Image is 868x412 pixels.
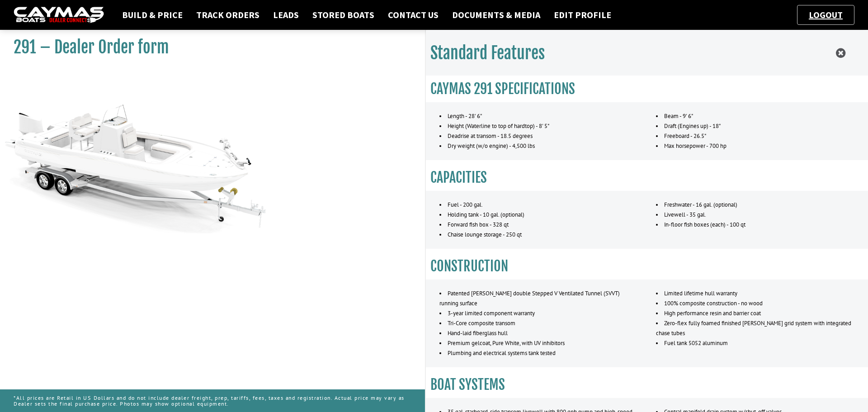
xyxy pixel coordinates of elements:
li: In-floor fish boxes (each) - 100 qt [656,220,854,230]
h3: CONSTRUCTION [430,258,863,275]
li: Fuel - 200 gal. [439,200,638,210]
li: Beam - 9' 6" [656,111,854,121]
li: Plumbing and electrical systems tank tested [439,348,638,358]
a: Documents & Media [448,9,545,21]
a: Edit Profile [549,9,616,21]
li: Livewell - 35 gal. [656,210,854,220]
li: Chaise lounge storage - 250 qt [439,230,638,240]
li: Deadrise at transom - 18.5 degrees [439,131,638,141]
li: Length - 28' 6" [439,111,638,121]
h3: BOAT SYSTEMS [430,376,863,393]
img: caymas-dealer-connect-2ed40d3bc7270c1d8d7ffb4b79bf05adc795679939227970def78ec6f6c03838.gif [14,7,104,24]
a: Leads [269,9,303,21]
li: Patented [PERSON_NAME] double Stepped V Ventilated Tunnel (SVVT) running surface [439,289,638,308]
h3: CAPACITIES [430,169,863,186]
p: *All prices are Retail in US Dollars and do not include dealer freight, prep, tariffs, fees, taxe... [14,390,411,411]
li: Fuel tank 5052 aluminum [656,338,854,348]
li: Holding tank - 10 gal. (optional) [439,210,638,220]
h1: 291 – Dealer Order form [14,37,402,57]
li: Dry weight (w/o engine) - 4,500 lbs [439,141,638,151]
h3: CAYMAS 291 SPECIFICATIONS [430,81,863,97]
h2: Standard Features [430,43,545,63]
li: High performance resin and barrier coat [656,308,854,318]
li: Hand-laid fiberglass hull [439,328,638,338]
li: Height (Waterline to top of hardtop) - 8' 5" [439,121,638,131]
li: 100% composite construction - no wood [656,298,854,308]
a: Logout [804,9,847,20]
li: Freeboard - 26.5" [656,131,854,141]
li: Freshwater - 16 gal. (optional) [656,200,854,210]
li: Draft (Engines up) - 18" [656,121,854,131]
li: Tri-Core composite transom [439,318,638,328]
li: Premium gelcoat, Pure White, with UV inhibitors [439,338,638,348]
li: Limited lifetime hull warranty [656,289,854,298]
a: Contact Us [383,9,443,21]
a: Stored Boats [308,9,379,21]
li: Max horsepower - 700 hp [656,141,854,151]
li: Forward fish box - 328 qt [439,220,638,230]
a: Build & Price [118,9,187,21]
li: Zero-flex fully foamed finished [PERSON_NAME] grid system with integrated chase tubes [656,318,854,338]
a: Track Orders [192,9,264,21]
li: 3-year limited component warranty [439,308,638,318]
